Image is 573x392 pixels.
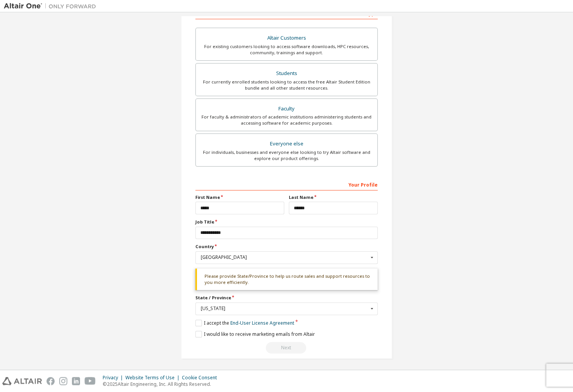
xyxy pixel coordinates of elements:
a: End-User License Agreement [230,320,294,326]
div: For existing customers looking to access software downloads, HPC resources, community, trainings ... [200,43,373,56]
img: Altair One [4,2,100,10]
div: Altair Customers [200,33,373,43]
label: I accept the [195,320,294,326]
img: linkedin.svg [72,377,80,385]
label: Job Title [195,219,378,225]
div: For faculty & administrators of academic institutions administering students and accessing softwa... [200,114,373,126]
label: First Name [195,194,284,200]
div: For individuals, businesses and everyone else looking to try Altair software and explore our prod... [200,149,373,162]
div: Website Terms of Use [125,375,182,381]
div: [US_STATE] [201,306,368,311]
label: Last Name [289,194,378,200]
label: I would like to receive marketing emails from Altair [195,331,315,337]
img: instagram.svg [59,377,67,385]
div: Everyone else [200,138,373,149]
img: altair_logo.svg [2,377,42,385]
div: Cookie Consent [182,375,222,381]
img: facebook.svg [47,377,55,385]
div: Faculty [200,103,373,114]
div: For currently enrolled students looking to access the free Altair Student Edition bundle and all ... [200,79,373,91]
div: Privacy [103,375,125,381]
div: Please provide State/Province to help us route sales and support resources to you more efficiently. [195,269,378,290]
div: Read and acccept EULA to continue [195,342,378,354]
div: [GEOGRAPHIC_DATA] [201,255,368,260]
label: Country [195,244,378,250]
div: Students [200,68,373,79]
label: State / Province [195,295,378,301]
p: © 2025 Altair Engineering, Inc. All Rights Reserved. [103,381,222,387]
img: youtube.svg [85,377,96,385]
div: Your Profile [195,178,378,190]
